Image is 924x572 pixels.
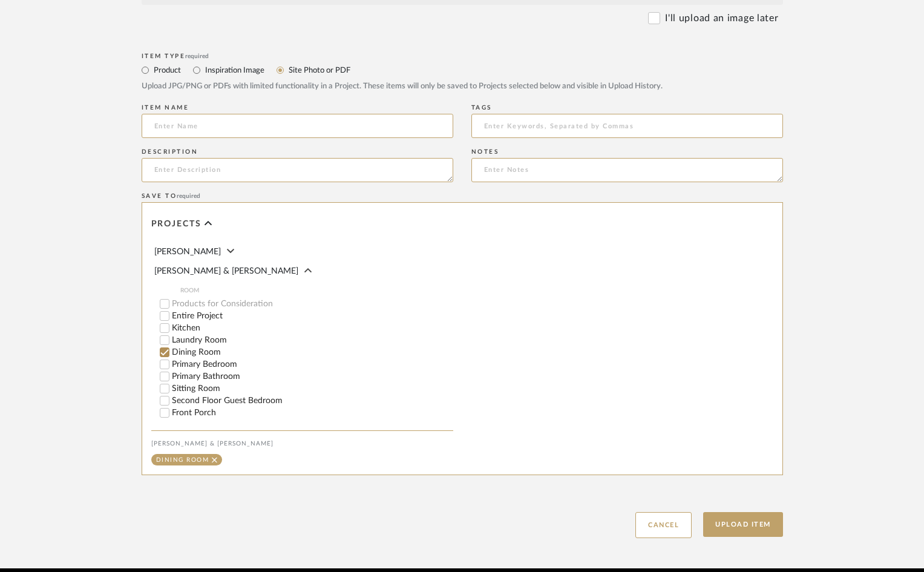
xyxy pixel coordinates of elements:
label: Front Porch [172,409,453,417]
span: Projects [151,219,202,229]
div: Upload JPG/PNG or PDFs with limited functionality in a Project. These items will only be saved to... [142,81,783,93]
span: [PERSON_NAME] [154,248,221,256]
label: Sitting Room [172,384,453,393]
button: Cancel [635,512,692,538]
label: Primary Bathroom [172,372,453,381]
div: Item name [142,104,453,111]
div: Notes [471,148,783,156]
label: Laundry Room [172,336,453,344]
label: Primary Bedroom [172,360,453,369]
div: Description [142,148,453,156]
div: Save To [142,192,783,200]
label: Inspiration Image [204,64,264,77]
label: Entire Project [172,312,453,320]
label: Dining Room [172,348,453,357]
input: Enter Name [142,114,453,138]
label: Product [152,64,181,77]
span: required [185,53,209,59]
span: [PERSON_NAME] & [PERSON_NAME] [154,267,298,275]
label: Kitchen [172,324,453,332]
span: ROOM [180,286,453,295]
label: Second Floor Guest Bedroom [172,396,453,405]
button: Upload Item [703,512,783,537]
input: Enter Keywords, Separated by Commas [471,114,783,138]
label: Site Photo or PDF [287,64,350,77]
div: Item Type [142,53,783,60]
div: [PERSON_NAME] & [PERSON_NAME] [151,440,453,447]
div: Tags [471,104,783,111]
label: I'll upload an image later [665,11,778,25]
div: Dining Room [156,457,209,463]
mat-radio-group: Select item type [142,62,783,77]
span: required [177,193,200,199]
